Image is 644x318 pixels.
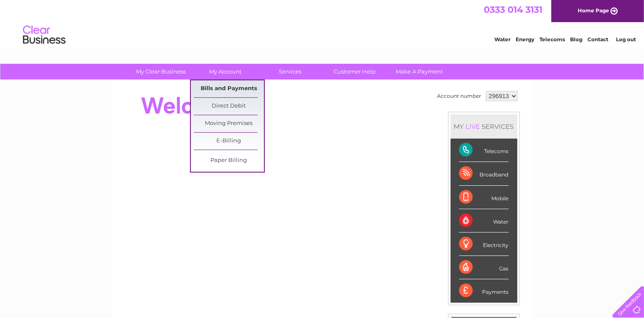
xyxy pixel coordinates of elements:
td: Account number [435,89,484,103]
div: Telecoms [459,139,509,162]
div: Mobile [459,186,509,209]
img: logo.png [23,22,66,48]
a: Blog [570,36,582,43]
a: My Account [190,64,261,79]
a: Make A Payment [384,64,454,79]
a: Services [255,64,325,79]
a: Log out [616,36,636,43]
div: MY SERVICES [451,114,517,139]
a: Paper Billing [194,152,264,169]
a: Bills and Payments [194,80,264,97]
a: E-Billing [194,133,264,150]
a: Telecoms [539,36,565,43]
a: My Clear Business [126,64,196,79]
div: LIVE [464,122,482,131]
div: Clear Business is a trading name of Verastar Limited (registered in [GEOGRAPHIC_DATA] No. 3667643... [122,5,523,41]
div: Broadband [459,162,509,185]
div: Payments [459,279,509,302]
a: Water [494,36,511,43]
a: Energy [516,36,534,43]
a: Customer Help [320,64,390,79]
a: 0333 014 3131 [484,4,542,15]
div: Electricity [459,233,509,256]
a: Direct Debit [194,98,264,115]
a: Moving Premises [194,115,264,132]
div: Gas [459,256,509,279]
a: Contact [587,36,608,43]
div: Water [459,209,509,233]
